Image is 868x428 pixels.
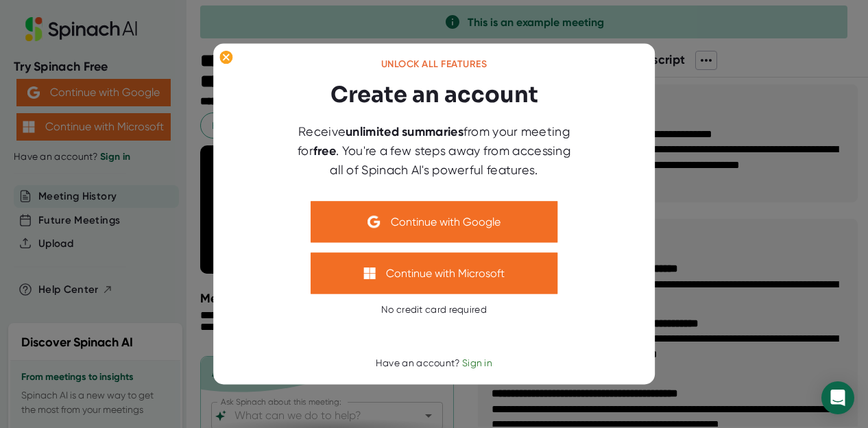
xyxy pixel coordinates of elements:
[381,305,487,317] div: No credit card required
[368,216,381,228] img: Aehbyd4JwY73AAAAAElFTkSuQmCC
[381,58,487,71] div: Unlock all features
[313,144,336,159] b: free
[311,253,557,294] button: Continue with Microsoft
[821,381,854,414] div: Open Intercom Messenger
[462,357,492,368] span: Sign in
[376,357,492,370] div: Have an account?
[311,202,557,243] button: Continue with Google
[330,79,538,112] h3: Create an account
[346,125,463,140] b: unlimited summaries
[290,123,578,180] div: Receive from your meeting for . You're a few steps away from accessing all of Spinach AI's powerf...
